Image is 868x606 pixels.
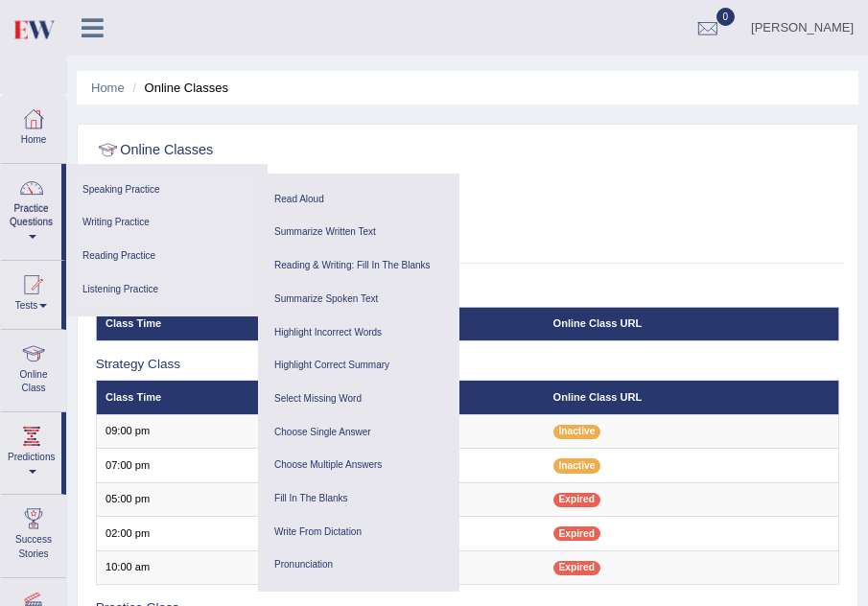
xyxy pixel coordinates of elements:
[268,383,450,416] a: Select Missing Word
[268,249,450,283] a: Reading & Writing: Fill In The Blanks
[553,458,601,473] span: Inactive
[553,561,600,575] span: Expired
[268,283,450,316] a: Summarize Spoken Text
[96,517,300,550] td: 02:00 pm
[268,216,450,249] a: Summarize Written Text
[1,412,61,488] a: Predictions
[716,8,736,26] span: 0
[268,548,450,582] a: Pronunciation
[544,307,839,340] th: Online Class URL
[96,550,300,584] td: 10:00 am
[96,138,557,163] h2: Online Classes
[553,425,601,439] span: Inactive
[128,79,228,97] li: Online Classes
[268,516,450,549] a: Write From Dictation
[76,174,258,207] a: Speaking Practice
[96,358,840,372] h3: Strategy Class
[1,164,61,254] a: Practice Questions
[96,284,840,298] h3: Introduction
[76,240,258,273] a: Reading Practice
[96,307,300,340] th: Class Time
[96,175,840,190] h3: All timings below are [GEOGRAPHIC_DATA] local time
[1,330,66,406] a: Online Class
[91,81,125,95] a: Home
[268,482,450,516] a: Fill In The Blanks
[1,495,66,571] a: Success Stories
[1,261,61,323] a: Tests
[76,273,258,307] a: Listening Practice
[544,381,839,414] th: Online Class URL
[96,449,300,482] td: 07:00 pm
[268,416,450,450] a: Choose Single Answer
[268,183,450,217] a: Read Aloud
[76,206,258,240] a: Writing Practice
[1,95,66,157] a: Home
[553,526,600,541] span: Expired
[268,316,450,350] a: Highlight Incorrect Words
[553,493,600,507] span: Expired
[268,449,450,482] a: Choose Multiple Answers
[96,482,300,516] td: 05:00 pm
[268,349,450,383] a: Highlight Correct Summary
[96,414,300,448] td: 09:00 pm
[96,381,300,414] th: Class Time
